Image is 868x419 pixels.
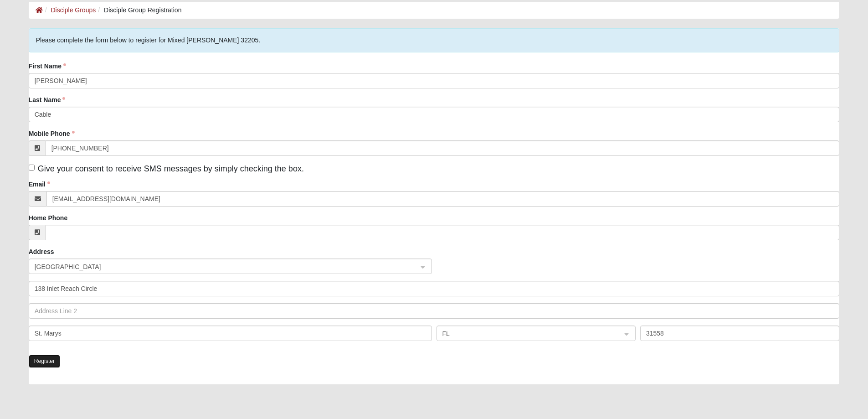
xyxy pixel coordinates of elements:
li: Disciple Group Registration [96,5,181,15]
input: Address Line 2 [29,303,840,319]
span: United States [35,262,410,272]
button: Register [29,355,61,368]
label: Home Phone [29,213,68,222]
a: Disciple Groups [51,6,96,14]
label: Mobile Phone [29,129,75,138]
span: FL [442,329,613,339]
input: Zip [640,326,839,341]
input: Give your consent to receive SMS messages by simply checking the box. [29,165,35,171]
label: First Name [29,62,66,71]
input: City [29,326,432,341]
input: Address Line 1 [29,281,840,296]
label: Email [29,180,50,189]
label: Last Name [29,95,66,104]
label: Address [29,247,54,256]
div: Please complete the form below to register for Mixed [PERSON_NAME] 32205. [29,28,840,52]
span: Give your consent to receive SMS messages by simply checking the box. [38,164,304,173]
